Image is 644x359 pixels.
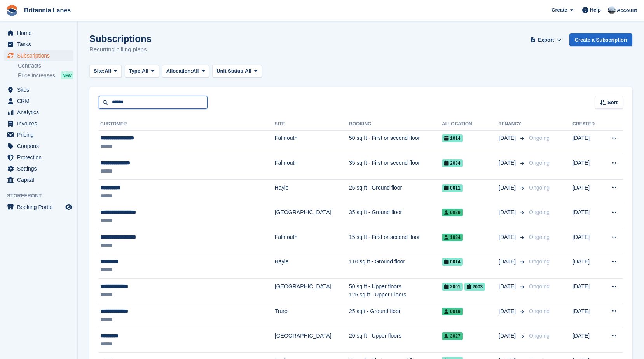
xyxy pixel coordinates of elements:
td: [DATE] [572,130,602,155]
span: Allocation: [166,67,192,75]
td: [DATE] [572,179,602,204]
th: Site [275,118,349,131]
td: [DATE] [572,279,602,303]
a: Price increases NEW [18,71,73,80]
span: 1034 [442,234,463,241]
button: Type: All [125,65,159,78]
td: Truro [275,303,349,328]
th: Allocation [442,118,499,131]
a: menu [4,28,73,38]
img: John Millership [608,6,616,14]
span: 2001 [442,283,463,291]
span: Account [617,7,637,14]
td: [DATE] [572,254,602,279]
td: Hayle [275,254,349,279]
span: [DATE] [499,332,517,340]
button: Unit Status: All [212,65,262,78]
span: Subscriptions [17,50,64,61]
a: Contracts [18,62,73,70]
span: [DATE] [499,159,517,167]
td: 50 sq ft - Upper floors 125 sq ft - Upper Floors [349,279,442,303]
a: menu [4,84,73,95]
span: [DATE] [499,307,517,315]
td: Falmouth [275,229,349,254]
span: Invoices [17,118,64,129]
a: menu [4,96,73,106]
span: All [245,67,251,75]
div: NEW [61,71,73,79]
span: Coupons [17,141,64,152]
span: All [142,67,148,75]
td: [DATE] [572,303,602,328]
span: Ongoing [529,333,550,339]
span: Help [590,6,601,14]
td: [GEOGRAPHIC_DATA] [275,204,349,229]
span: Ongoing [529,283,550,289]
a: menu [4,50,73,61]
th: Tenancy [499,118,526,131]
span: Ongoing [529,185,550,191]
span: Booking Portal [17,202,64,213]
span: Ongoing [529,160,550,166]
span: Sites [17,84,64,95]
span: [DATE] [499,208,517,216]
a: menu [4,152,73,163]
img: stora-icon-8386f47178a22dfd0bd8f6a31ec36ba5ce8667c1dd55bd0f319d3a0aa187defe.svg [6,5,18,16]
span: Price increases [18,72,55,79]
span: 0011 [442,184,463,192]
a: menu [4,202,73,213]
button: Export [529,33,563,46]
span: 1014 [442,134,463,142]
button: Site: All [89,65,122,78]
span: Home [17,28,64,38]
span: Ongoing [529,308,550,314]
a: menu [4,39,73,50]
td: Falmouth [275,130,349,155]
span: 0019 [442,308,463,315]
span: Ongoing [529,135,550,141]
td: [DATE] [572,229,602,254]
td: 20 sq ft - Upper floors [349,328,442,353]
td: [DATE] [572,204,602,229]
span: CRM [17,96,64,106]
span: Export [538,36,554,44]
span: Storefront [7,192,77,200]
td: [DATE] [572,155,602,180]
td: 50 sq ft - First or second floor [349,130,442,155]
span: Capital [17,174,64,185]
td: [GEOGRAPHIC_DATA] [275,328,349,353]
span: 2003 [464,283,485,291]
td: 25 sqft - Ground floor [349,303,442,328]
span: 2034 [442,159,463,167]
span: Ongoing [529,234,550,240]
a: Britannia Lanes [21,4,74,17]
span: Sort [607,99,618,106]
p: Recurring billing plans [89,45,152,54]
span: Pricing [17,129,64,140]
span: Ongoing [529,258,550,265]
a: menu [4,129,73,140]
td: 35 sq ft - First or second floor [349,155,442,180]
span: All [192,67,199,75]
span: Create [552,6,567,14]
span: [DATE] [499,258,517,266]
span: [DATE] [499,282,517,291]
a: Preview store [64,202,73,212]
td: 25 sq ft - Ground floor [349,179,442,204]
span: Unit Status: [216,67,245,75]
span: Analytics [17,107,64,118]
h1: Subscriptions [89,33,152,44]
span: Protection [17,152,64,163]
td: [DATE] [572,328,602,353]
span: 0029 [442,209,463,216]
span: All [105,67,111,75]
span: [DATE] [499,184,517,192]
td: 15 sq ft - First or second floor [349,229,442,254]
td: 110 sq ft - Ground floor [349,254,442,279]
td: 35 sq ft - Ground floor [349,204,442,229]
span: [DATE] [499,134,517,142]
th: Created [572,118,602,131]
span: Ongoing [529,209,550,215]
a: menu [4,174,73,185]
a: menu [4,163,73,174]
